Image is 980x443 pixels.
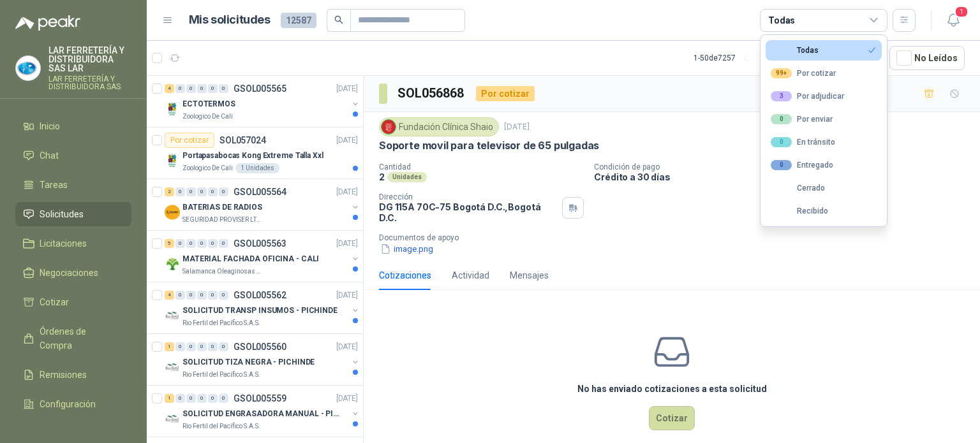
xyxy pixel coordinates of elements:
[771,184,825,192] div: Cerrado
[379,163,584,171] p: Cantidad
[40,149,59,163] span: Chat
[186,187,196,196] div: 0
[334,15,343,24] span: search
[165,411,180,426] img: Company Logo
[182,305,338,317] p: SOLICITUD TRANSP INSUMOS - PICHINDE
[197,342,207,351] div: 0
[771,137,835,147] div: En tránsito
[771,91,792,101] div: 3
[382,120,396,134] img: Company Logo
[397,84,466,103] h3: SOL056868
[165,256,180,272] img: Company Logo
[476,86,535,101] div: Por cotizar
[15,290,131,314] a: Cotizar
[186,239,196,248] div: 0
[594,171,975,182] p: Crédito a 30 días
[336,134,358,147] p: [DATE]
[234,84,286,93] p: GSOL005565
[165,184,360,225] a: 2 0 0 0 0 0 GSOL005564[DATE] Company LogoBATERIAS DE RADIOSSEGURIDAD PROVISER LTDA
[208,239,218,248] div: 0
[186,291,196,300] div: 0
[165,153,180,168] img: Company Logo
[15,143,131,168] a: Chat
[766,109,882,129] button: 0Por enviar
[771,137,792,147] div: 0
[40,236,87,251] span: Licitaciones
[40,397,96,411] span: Configuración
[336,186,358,198] p: [DATE]
[182,201,262,214] p: BATERIAS DE RADIOS
[175,84,185,93] div: 0
[771,91,844,101] div: Por adjudicar
[197,84,207,93] div: 0
[182,150,323,162] p: Portapasabocas Kong Extreme Talla Xxl
[219,136,266,145] p: SOL057024
[219,239,228,248] div: 0
[182,408,341,420] p: SOLICITUD ENGRASADORA MANUAL - PICHINDE
[182,215,263,225] p: SEGURIDAD PROVISER LTDA
[379,117,499,136] div: Fundación Clínica Shaio
[694,48,776,68] div: 1 - 50 de 7257
[766,132,882,152] button: 0En tránsito
[766,40,882,61] button: Todas
[147,127,363,179] a: Por cotizarSOL057024[DATE] Company LogoPortapasabocas Kong Extreme Talla XxlZoologico De Cali1 Un...
[336,238,358,250] p: [DATE]
[336,289,358,301] p: [DATE]
[182,266,263,277] p: Salamanca Oleaginosas SAS
[175,239,185,248] div: 0
[235,163,279,173] div: 1 Unidades
[165,342,174,351] div: 1
[48,75,131,91] p: LAR FERRETERÍA Y DISTRIBUIDORA SAS
[379,139,599,152] p: Soporte movil para televisor de 65 pulgadas
[766,63,882,84] button: 99+Por cotizar
[387,172,427,182] div: Unidades
[208,187,218,196] div: 0
[954,6,969,18] span: 1
[771,46,819,55] div: Todas
[182,421,260,432] p: Rio Fertil del Pacífico S.A.S.
[766,86,882,106] button: 3Por adjudicar
[379,201,557,223] p: DG 115A 70C-75 Bogotá D.C. , Bogotá D.C.
[208,342,218,351] div: 0
[182,112,233,122] p: Zoologico De Cali
[768,13,795,27] div: Todas
[15,114,131,138] a: Inicio
[336,83,358,95] p: [DATE]
[182,318,260,328] p: Rio Fertil del Pacífico S.A.S.
[771,160,833,170] div: Entregado
[165,205,180,220] img: Company Logo
[577,382,767,396] h3: No has enviado cotizaciones a esta solicitud
[766,201,882,221] button: Recibido
[40,368,87,382] span: Remisiones
[208,394,218,403] div: 0
[336,341,358,353] p: [DATE]
[771,68,836,78] div: Por cotizar
[40,324,119,352] span: Órdenes de Compra
[281,13,316,28] span: 12587
[15,15,80,31] img: Logo peakr
[219,84,228,93] div: 0
[504,121,530,133] p: [DATE]
[766,155,882,175] button: 0Entregado
[197,394,207,403] div: 0
[219,187,228,196] div: 0
[208,84,218,93] div: 0
[165,81,360,122] a: 4 0 0 0 0 0 GSOL005565[DATE] Company LogoECTOTERMOSZoologico De Cali
[165,133,214,148] div: Por cotizar
[234,394,286,403] p: GSOL005559
[766,178,882,198] button: Cerrado
[186,84,196,93] div: 0
[15,231,131,256] a: Licitaciones
[771,114,833,124] div: Por enviar
[165,291,174,300] div: 4
[15,392,131,416] a: Configuración
[15,173,131,197] a: Tareas
[40,295,69,309] span: Cotizar
[594,163,975,171] p: Condición de pago
[48,46,131,73] p: LAR FERRETERÍA Y DISTRIBUIDORA SAS LAR
[16,56,40,80] img: Company Logo
[15,363,131,387] a: Remisiones
[219,342,228,351] div: 0
[175,342,185,351] div: 0
[197,291,207,300] div: 0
